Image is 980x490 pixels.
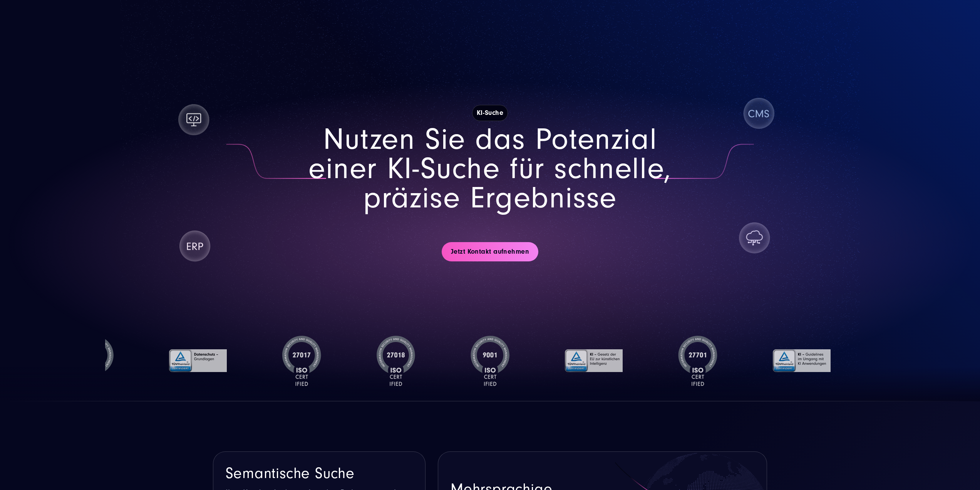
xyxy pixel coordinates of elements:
img: TÜV Zertifizierung - Gesetz der EU zur künstlichen Intelligenz | KI-Suche von SUNZINET [565,336,623,386]
img: ISO 27018 Zeritfikat | KI-Suche von SUNZINET [377,336,415,386]
a: Jetzt Kontakt aufnehmen [442,242,538,261]
img: TÜV Zertifizierung - KI Guidelines im Umgang mit KI Anwendungen | KI-Suche von SUNZINET [773,336,831,386]
img: TÜV Zertifizierung - Datenschutz Grundlagen | KI-Suche von SUNZINET [169,336,227,386]
img: ISO 9001 Zertifikat | KI-Suche von SUNZINET [471,336,509,386]
img: ISO 27701 Zertifikat | KI-Suche von SUNZINET [678,336,717,386]
h2: Semantische Suche [226,464,413,483]
strong: KI-Suche [472,105,508,121]
h1: Nutzen Sie das Potenzial einer KI-Suche für schnelle, präzise Ergebnisse [307,125,673,242]
img: ISO 27017 Zertifikat | KI-Suche von SUNZINET [282,336,321,386]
